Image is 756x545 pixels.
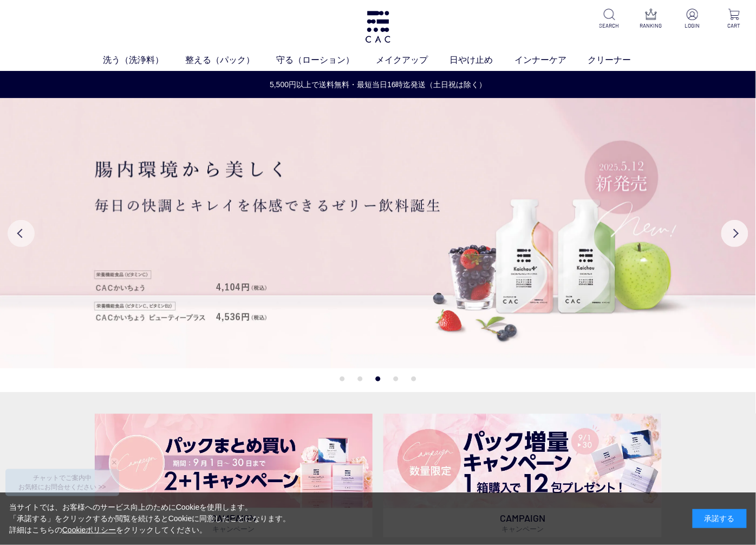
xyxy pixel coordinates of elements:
a: RANKING [638,9,664,30]
a: 整える（パック） [185,54,276,67]
a: インナーケア [514,54,588,67]
button: 2 of 5 [358,377,363,381]
img: logo [364,11,392,43]
button: 5 of 5 [412,377,416,381]
button: Next [721,220,748,247]
a: Cookieポリシー [62,525,116,534]
button: Previous [8,220,35,247]
img: パック増量キャンペーン [383,414,661,508]
a: 日やけ止め [449,54,514,67]
p: CART [721,22,747,30]
a: CART [721,9,747,30]
div: 承諾する [693,509,747,528]
a: メイクアップ [376,54,449,67]
a: 守る（ローション） [276,54,376,67]
p: RANKING [638,22,664,30]
button: 3 of 5 [376,377,381,381]
div: 当サイトでは、お客様へのサービス向上のためにCookieを使用します。 「承諾する」をクリックするか閲覧を続けるとCookieに同意したことになります。 詳細はこちらの をクリックしてください。 [9,502,291,536]
a: 洗う（洗浄料） [103,54,185,67]
button: 4 of 5 [394,377,399,381]
a: LOGIN [679,9,706,30]
a: パック増量キャンペーン パック増量キャンペーン CAMPAIGNキャンペーン [383,414,661,537]
img: パックキャンペーン2+1 [95,414,373,508]
a: 5,500円以上で送料無料・最短当日16時迄発送（土日祝は除く） [1,79,756,90]
a: SEARCH [596,9,623,30]
p: SEARCH [596,22,623,30]
button: 1 of 5 [340,377,345,381]
a: パックキャンペーン2+1 パックキャンペーン2+1 CAMPAIGNキャンペーン [95,414,373,537]
p: LOGIN [679,22,706,30]
a: クリーナー [588,54,653,67]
